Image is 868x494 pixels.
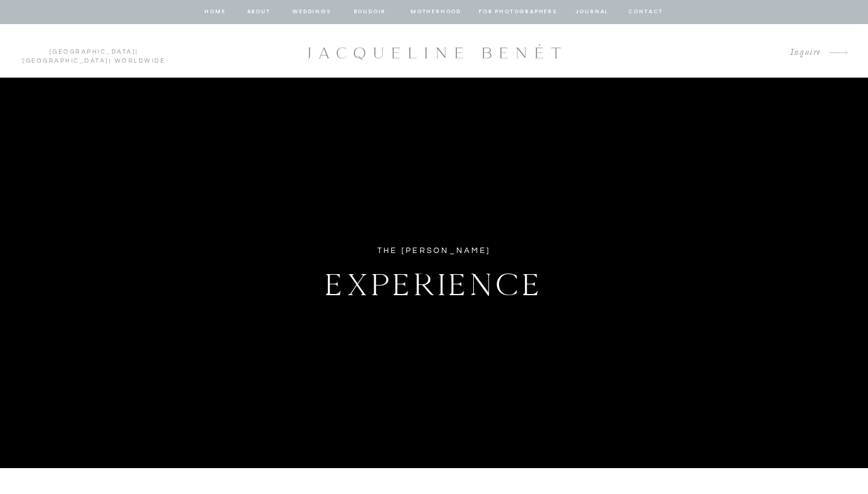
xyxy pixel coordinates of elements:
[336,244,532,258] div: The [PERSON_NAME]
[479,7,557,17] a: for photographers
[573,7,611,17] a: journal
[353,7,387,17] a: BOUDOIR
[781,45,821,61] a: Inquire
[49,49,136,55] a: [GEOGRAPHIC_DATA]
[626,7,665,17] a: contact
[410,7,461,17] a: Motherhood
[246,7,271,17] a: about
[22,58,109,64] a: [GEOGRAPHIC_DATA]
[17,48,171,55] p: | | Worldwide
[291,7,332,17] a: Weddings
[260,260,608,302] h1: Experience
[204,7,227,17] a: home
